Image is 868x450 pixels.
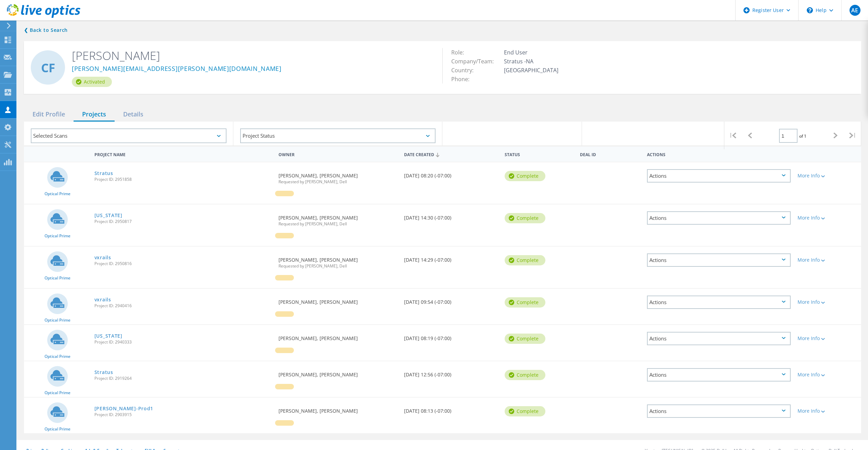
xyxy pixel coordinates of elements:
div: More Info [798,215,858,220]
div: [DATE] 08:13 (-07:00) [401,398,501,420]
div: Status [501,148,576,160]
div: [PERSON_NAME], [PERSON_NAME] [275,325,401,348]
div: [DATE] 09:54 (-07:00) [401,289,501,311]
span: Optical Prime [44,276,70,280]
div: Date Created [401,148,501,161]
a: [PERSON_NAME]-Prod1 [94,406,153,411]
div: Complete [505,406,545,416]
div: More Info [798,409,858,413]
div: More Info [798,372,858,377]
div: [PERSON_NAME], [PERSON_NAME] [275,361,401,384]
span: Optical Prime [44,391,70,395]
span: Project ID: 2919264 [94,376,272,380]
a: Stratus [94,370,113,375]
div: [DATE] 12:56 (-07:00) [401,361,501,384]
a: [US_STATE] [94,213,122,218]
span: Project ID: 2940333 [94,340,272,344]
a: vxrails [94,297,111,302]
div: Project Status [240,128,436,143]
span: Requested by [PERSON_NAME], Dell [278,180,397,184]
span: AE [851,8,858,13]
div: Deal Id [576,148,644,160]
div: Complete [505,334,545,344]
div: Details [115,108,152,122]
span: Stratus -NA [504,58,540,65]
a: Stratus [94,171,113,176]
div: Owner [275,148,401,160]
div: Complete [505,255,545,265]
div: [PERSON_NAME], [PERSON_NAME] [275,247,401,275]
div: Activated [72,77,112,87]
div: [DATE] 14:29 (-07:00) [401,247,501,269]
div: [PERSON_NAME], [PERSON_NAME] [275,162,401,191]
span: Optical Prime [44,192,70,196]
div: [PERSON_NAME], [PERSON_NAME] [275,398,401,420]
div: More Info [798,173,858,178]
div: Actions [647,332,791,345]
span: CF [41,62,55,74]
span: Optical Prime [44,427,70,431]
a: [PERSON_NAME][EMAIL_ADDRESS][PERSON_NAME][DOMAIN_NAME] [72,65,282,73]
div: More Info [798,300,858,304]
div: Actions [647,296,791,309]
div: Actions [647,211,791,225]
svg: \n [807,7,813,13]
div: More Info [798,258,858,262]
span: Role: [451,49,471,56]
span: Project ID: 2951858 [94,177,272,182]
div: More Info [798,336,858,341]
span: Country: [451,66,480,74]
div: [DATE] 08:20 (-07:00) [401,162,501,185]
div: Project Name [91,148,275,160]
div: Projects [74,108,115,122]
h2: [PERSON_NAME] [72,48,432,63]
span: Project ID: 2950816 [94,262,272,266]
span: Optical Prime [44,318,70,322]
div: Complete [505,370,545,380]
span: Requested by [PERSON_NAME], Dell [278,264,397,268]
div: Edit Profile [24,108,74,122]
span: Project ID: 2903915 [94,413,272,417]
div: Complete [505,297,545,308]
span: Project ID: 2950817 [94,220,272,224]
div: [DATE] 14:30 (-07:00) [401,204,501,227]
div: Complete [505,171,545,181]
span: Optical Prime [44,354,70,359]
span: Phone: [451,75,476,83]
div: Actions [647,404,791,418]
td: [GEOGRAPHIC_DATA] [502,66,560,75]
span: Company/Team: [451,58,501,65]
td: End User [502,48,560,57]
span: Requested by [PERSON_NAME], Dell [278,222,397,226]
div: [DATE] 08:19 (-07:00) [401,325,501,348]
a: [US_STATE] [94,334,122,338]
div: Actions [644,148,794,160]
div: | [844,122,861,149]
div: Actions [647,253,791,267]
a: Back to search [24,26,68,34]
div: Actions [647,368,791,382]
a: Live Optics Dashboard [7,14,80,19]
div: Actions [647,169,791,183]
span: Project ID: 2940416 [94,304,272,308]
div: Complete [505,213,545,223]
div: [PERSON_NAME], [PERSON_NAME] [275,204,401,233]
div: | [724,122,741,149]
span: Optical Prime [44,234,70,238]
div: Selected Scans [31,128,226,143]
div: [PERSON_NAME], [PERSON_NAME] [275,289,401,311]
span: of 1 [799,133,806,139]
a: vxrails [94,255,111,260]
